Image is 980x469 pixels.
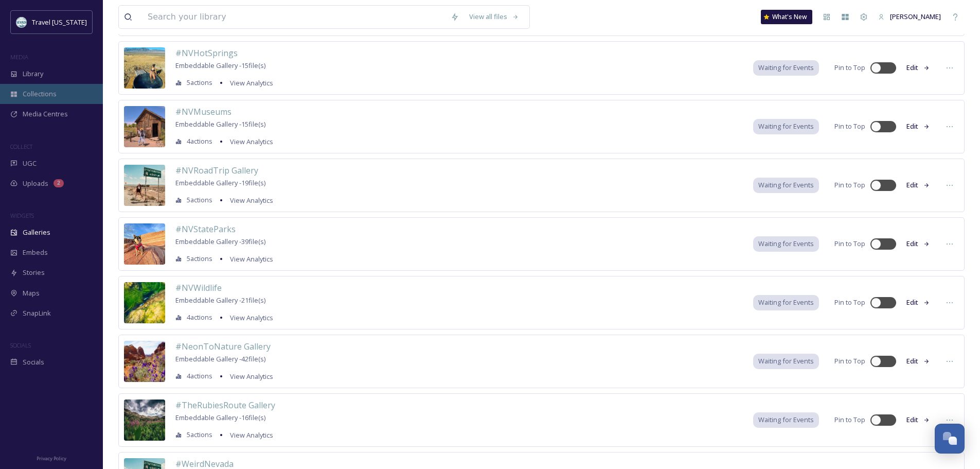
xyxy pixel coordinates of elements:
a: View Analytics [225,253,273,265]
span: View Analytics [230,254,273,264]
span: SnapLink [23,308,51,318]
span: Embeddable Gallery - 39 file(s) [175,237,265,246]
input: Search your library [142,6,446,28]
a: View Analytics [225,370,273,383]
img: f1480ed1-1e3d-4138-b981-25d24a9fa7c4.jpg [124,399,165,441]
button: Edit [901,175,935,195]
button: Edit [901,116,935,136]
span: View Analytics [230,430,273,440]
span: Maps [23,288,40,298]
span: Pin to Top [834,356,865,366]
span: Galleries [23,228,50,237]
span: WIDGETS [10,212,34,219]
span: Stories [23,268,45,277]
span: View Analytics [230,137,273,146]
span: UGC [23,159,37,168]
a: [PERSON_NAME] [873,7,946,27]
span: Pin to Top [834,121,865,131]
span: Socials [23,357,44,367]
button: Open Chat [935,424,965,454]
div: 2 [54,179,64,187]
span: 4 actions [187,136,212,146]
span: #NVHotSprings [175,47,238,59]
span: Waiting for Events [758,63,814,73]
span: Waiting for Events [758,298,814,307]
img: 0236b7aa-0b6e-4d41-b884-ff99d458cdd0.jpg [124,223,165,265]
span: 4 actions [187,371,212,381]
span: Pin to Top [834,298,865,307]
span: #NVStateParks [175,223,236,235]
span: View Analytics [230,372,273,381]
span: Waiting for Events [758,180,814,190]
a: What's New [761,10,812,24]
span: Embeds [23,248,48,257]
span: #NVWildlife [175,282,222,293]
span: #NVRoadTrip Gallery [175,165,258,176]
span: Waiting for Events [758,356,814,366]
a: View Analytics [225,135,273,148]
span: Waiting for Events [758,121,814,131]
span: Pin to Top [834,180,865,190]
span: COLLECT [10,143,32,150]
span: Pin to Top [834,415,865,425]
span: 5 actions [187,78,212,88]
span: Embeddable Gallery - 42 file(s) [175,354,265,363]
span: Waiting for Events [758,239,814,249]
span: SOCIALS [10,341,31,349]
span: Pin to Top [834,239,865,249]
span: View Analytics [230,313,273,322]
a: View all files [464,7,524,27]
span: View Analytics [230,78,273,88]
img: f1cedbe3-4dde-4a0c-95e6-66946f593ee0.jpg [124,106,165,147]
a: View Analytics [225,429,273,441]
span: 4 actions [187,312,212,322]
img: 1dee5108-95b0-4cda-bf3e-9f0c10e4c1e6.jpg [124,165,165,206]
a: View Analytics [225,194,273,206]
span: 5 actions [187,430,212,440]
span: Embeddable Gallery - 19 file(s) [175,178,265,187]
span: Uploads [23,179,48,188]
span: Embeddable Gallery - 15 file(s) [175,61,265,70]
span: Pin to Top [834,63,865,73]
span: Embeddable Gallery - 16 file(s) [175,413,265,422]
a: View Analytics [225,311,273,324]
button: Edit [901,351,935,371]
span: 5 actions [187,254,212,264]
span: #TheRubiesRoute Gallery [175,399,275,411]
span: Waiting for Events [758,415,814,425]
button: Edit [901,234,935,254]
span: Embeddable Gallery - 15 file(s) [175,119,265,129]
span: 5 actions [187,195,212,205]
span: Privacy Policy [37,455,66,462]
a: View Analytics [225,77,273,89]
button: Edit [901,292,935,312]
img: acf73237-e736-4e6c-b6c1-af31fb75ce5b.jpg [124,341,165,382]
a: Privacy Policy [37,451,66,464]
button: Edit [901,58,935,78]
span: #NeonToNature Gallery [175,341,271,352]
span: View Analytics [230,196,273,205]
span: #NVMuseums [175,106,231,117]
button: Edit [901,410,935,430]
img: ba923434-523c-47f5-8d90-c7323a8dfead.jpg [124,282,165,323]
span: [PERSON_NAME] [890,12,941,21]
span: Embeddable Gallery - 21 file(s) [175,296,265,305]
